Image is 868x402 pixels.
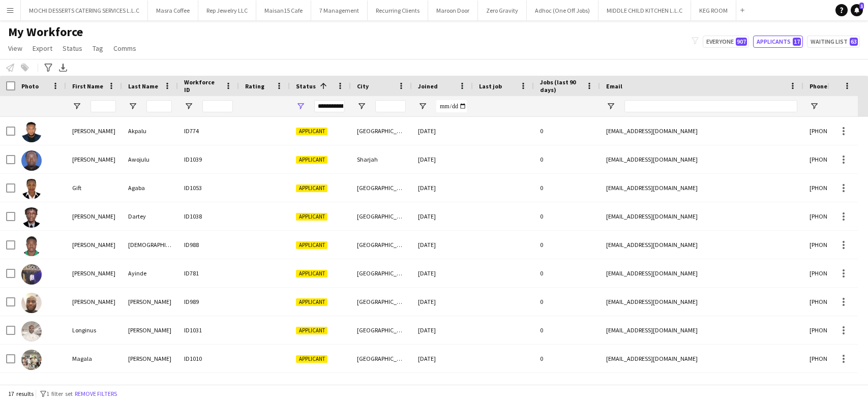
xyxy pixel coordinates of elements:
div: [DATE] [412,259,473,287]
button: Waiting list63 [807,36,860,48]
div: 0 [534,202,600,230]
div: ID1031 [178,316,239,344]
div: 0 [534,145,600,173]
div: 0 [534,373,600,401]
span: Applicant [296,184,327,192]
span: Workforce ID [184,78,221,94]
span: Rating [245,82,264,90]
img: Idris Musa [21,236,42,256]
span: 1 [859,3,864,9]
div: [GEOGRAPHIC_DATA] [351,231,412,259]
div: [DATE] [412,117,473,145]
div: [EMAIL_ADDRESS][DOMAIN_NAME] [600,231,803,259]
div: [EMAIL_ADDRESS][DOMAIN_NAME] [600,345,803,373]
input: Joined Filter Input [436,100,467,112]
div: [PERSON_NAME] [66,373,122,401]
div: [PERSON_NAME] [66,145,122,173]
div: [PERSON_NAME] [122,316,178,344]
button: Recurring Clients [368,1,428,20]
div: [PERSON_NAME] [66,231,122,259]
div: Akpalu [122,117,178,145]
div: 0 [534,345,600,373]
div: ID781 [178,259,239,287]
button: Open Filter Menu [357,102,366,111]
div: ID531 [178,373,239,401]
div: [GEOGRAPHIC_DATA] [351,202,412,230]
button: Applicants17 [753,36,803,48]
span: Last Name [128,82,158,90]
div: [GEOGRAPHIC_DATA] [351,288,412,316]
div: [EMAIL_ADDRESS][DOMAIN_NAME] [600,373,803,401]
div: [GEOGRAPHIC_DATA] [351,174,412,202]
div: [EMAIL_ADDRESS][DOMAIN_NAME] [600,174,803,202]
div: ID1053 [178,174,239,202]
div: 0 [534,259,600,287]
input: Workforce ID Filter Input [202,100,233,112]
input: Email Filter Input [624,100,797,112]
button: Open Filter Menu [184,102,193,111]
div: [PERSON_NAME] [66,117,122,145]
img: David Awojulu [21,150,42,171]
span: View [8,44,22,53]
div: [DATE] [412,316,473,344]
span: Applicant [296,213,327,221]
div: [DATE] [412,345,473,373]
div: Ayinde [122,259,178,287]
span: Jobs (last 90 days) [540,78,582,94]
span: Comms [113,44,136,53]
div: [DATE] [412,373,473,401]
div: ID988 [178,231,239,259]
div: Sharjah [351,145,412,173]
input: First Name Filter Input [91,100,116,112]
div: Awojulu [122,145,178,173]
a: Comms [109,42,140,55]
span: Applicant [296,355,327,363]
div: [PERSON_NAME] [66,202,122,230]
span: Joined [418,82,438,90]
button: Remove filters [73,388,119,399]
div: [DATE] [412,231,473,259]
div: [DATE] [412,202,473,230]
app-action-btn: Advanced filters [42,61,54,74]
div: 0 [534,316,600,344]
span: Applicant [296,327,327,334]
a: View [4,42,26,55]
span: Status [296,82,316,90]
div: [PERSON_NAME] [122,345,178,373]
div: ID1010 [178,345,239,373]
div: [EMAIL_ADDRESS][DOMAIN_NAME] [600,117,803,145]
div: 0 [534,117,600,145]
span: Photo [21,82,39,90]
span: 907 [736,38,747,46]
div: [DATE] [412,288,473,316]
button: Rep Jewelry LLC [198,1,256,20]
button: MIDDLE CHILD KITCHEN L.L.C [598,1,691,20]
a: Tag [88,42,107,55]
div: [PERSON_NAME] [66,259,122,287]
img: Magala David [21,350,42,370]
button: Open Filter Menu [72,102,81,111]
button: Maisan15 Cafe [256,1,311,20]
div: [GEOGRAPHIC_DATA] [351,373,412,401]
span: My Workforce [8,24,83,40]
span: Email [606,82,622,90]
button: Everyone907 [703,36,749,48]
span: City [357,82,369,90]
div: ID774 [178,117,239,145]
span: First Name [72,82,103,90]
div: [EMAIL_ADDRESS][DOMAIN_NAME] [600,259,803,287]
button: 7 Management [311,1,368,20]
div: [GEOGRAPHIC_DATA] [351,316,412,344]
button: Open Filter Menu [418,102,427,111]
div: [DATE] [412,174,473,202]
div: ID1039 [178,145,239,173]
span: Export [33,44,52,53]
span: Applicant [296,298,327,306]
div: ID989 [178,288,239,316]
button: Zero Gravity [478,1,527,20]
img: Kareem Ayinde [21,264,42,285]
div: Dartey [122,202,178,230]
app-action-btn: Export XLSX [57,61,69,74]
span: 1 filter set [46,390,73,397]
button: Maroon Door [428,1,478,20]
